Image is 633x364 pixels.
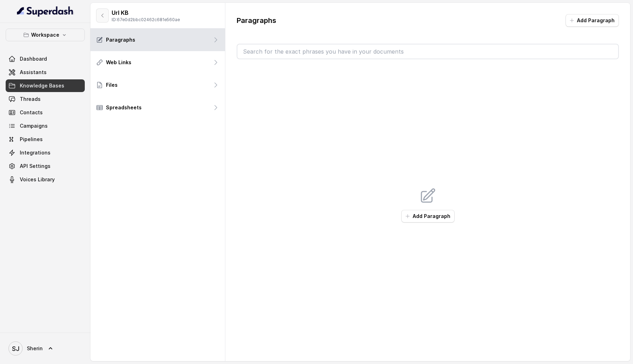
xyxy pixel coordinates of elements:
span: Assistants [20,69,47,76]
a: Voices Library [6,173,85,186]
button: Add Paragraph [401,210,455,223]
a: Campaigns [6,120,85,132]
a: Threads [6,93,85,105]
a: Contacts [6,106,85,119]
p: Spreadsheets [106,104,142,111]
p: Files [106,81,118,89]
a: API Settings [6,160,85,172]
a: Knowledge Bases [6,79,85,92]
img: light.svg [17,6,74,17]
a: Dashboard [6,53,85,65]
span: Threads [20,96,41,103]
input: Search for the exact phrases you have in your documents [237,44,618,59]
span: Integrations [20,149,51,156]
span: API Settings [20,163,51,170]
p: Url KB [112,8,180,17]
a: Sherin [6,339,85,358]
p: Paragraphs [106,36,135,43]
a: Assistants [6,66,85,79]
button: Workspace [6,29,85,41]
p: Web Links [106,59,131,66]
span: Knowledge Bases [20,82,64,89]
span: Campaigns [20,122,48,129]
p: Workspace [31,31,59,39]
span: Sherin [27,345,43,352]
p: ID: 67e0d2bbc02462c681e560ae [112,17,180,23]
p: Paragraphs [237,16,276,25]
span: Dashboard [20,55,47,62]
a: Integrations [6,146,85,159]
span: Voices Library [20,176,55,183]
a: Pipelines [6,133,85,146]
text: SJ [12,345,19,352]
span: Pipelines [20,136,43,143]
span: Contacts [20,109,43,116]
button: Add Paragraph [566,14,619,27]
